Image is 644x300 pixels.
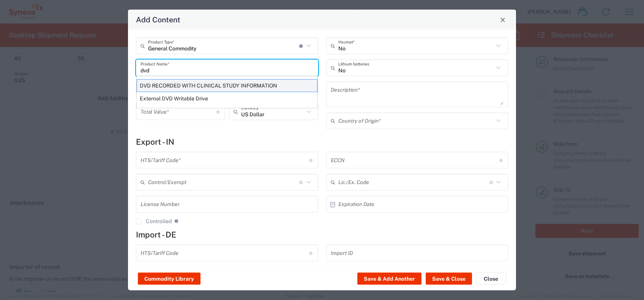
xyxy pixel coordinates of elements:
[476,273,506,285] button: Close
[137,92,317,105] div: External DVD Writable Drive
[138,273,200,285] button: Commodity Library
[136,14,180,25] h4: Add Content
[426,273,472,285] button: Save & Close
[136,230,508,239] h4: Import - DE
[497,14,508,25] button: Close
[357,273,421,285] button: Save & Add Another
[137,79,317,92] div: DVD RECORDED WITH CLINICAL STUDY INFORMATION
[136,218,172,224] label: Controlled
[136,137,508,147] h4: Export - IN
